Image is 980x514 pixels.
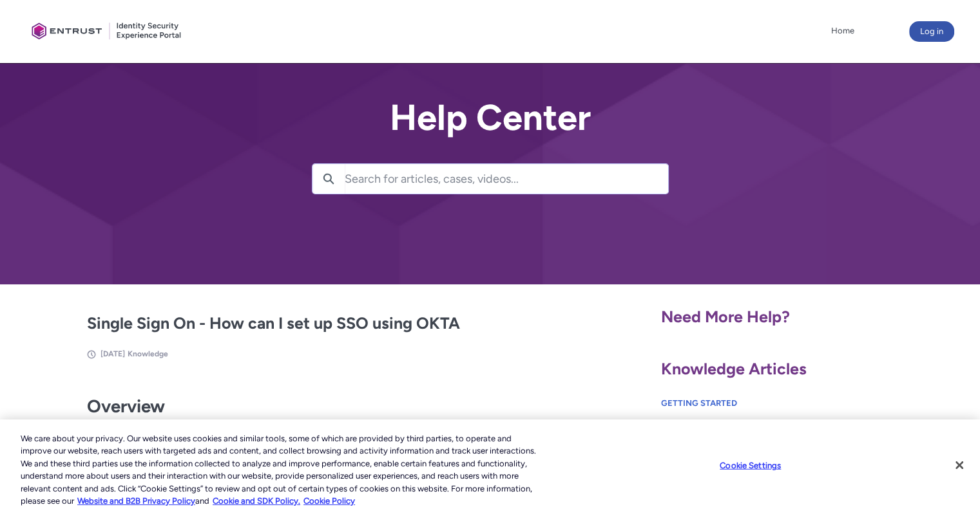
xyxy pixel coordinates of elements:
strong: Overview [87,396,165,417]
input: Search for articles, cases, videos... [345,164,668,194]
a: Dashboard - User Accounts Management [661,414,875,436]
span: [DATE] [101,349,125,358]
button: Log in [909,21,954,42]
a: Home [828,21,858,41]
button: Search [312,164,345,194]
button: Cookie Settings [710,453,791,479]
h2: Help Center [312,98,669,138]
div: We care about your privacy. Our website uses cookies and similar tools, some of which are provide... [21,432,539,508]
a: Cookie and SDK Policy. [213,496,300,506]
a: More information about our cookie policy., opens in a new tab [77,496,195,506]
h2: Single Sign On - How can I set up SSO using OKTA [87,311,566,336]
span: Need More Help? [661,307,790,326]
button: Close [945,451,974,479]
li: Knowledge [128,348,168,360]
span: Knowledge Articles [661,359,807,378]
a: GETTING STARTED [661,398,737,408]
a: Cookie Policy [303,496,355,506]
